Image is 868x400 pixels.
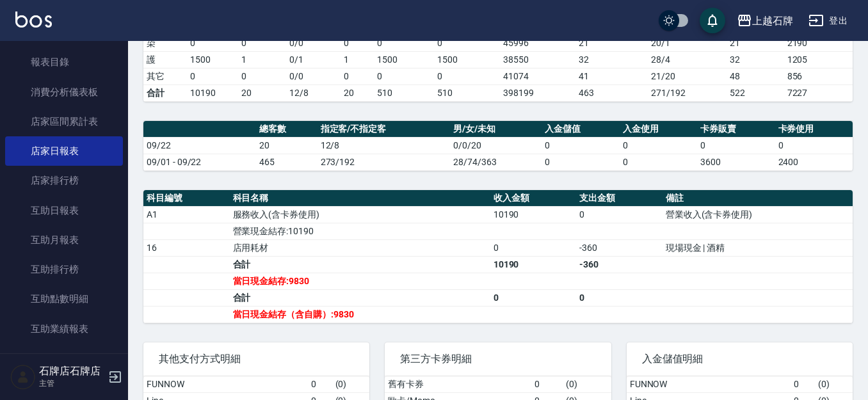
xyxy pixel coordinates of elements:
[490,190,577,207] th: 收入金額
[187,51,238,68] td: 1500
[727,35,784,51] td: 21
[187,84,238,101] td: 10190
[450,137,542,154] td: 0/0/20
[341,51,374,68] td: 1
[642,353,837,365] span: 入金儲值明細
[341,35,374,51] td: 0
[15,12,52,28] img: Logo
[230,273,490,289] td: 當日現金結存:9830
[230,289,490,306] td: 合計
[143,35,187,51] td: 染
[5,166,123,195] a: 店家排行榜
[500,35,575,51] td: 45996
[490,206,577,223] td: 10190
[332,376,370,393] td: ( 0 )
[752,13,793,29] div: 上越石牌
[317,121,451,138] th: 指定客/不指定客
[230,239,490,256] td: 店用耗材
[500,84,575,101] td: 398199
[627,376,791,393] td: FUNNOW
[663,190,853,207] th: 備註
[697,154,775,170] td: 3600
[143,190,230,207] th: 科目編號
[341,68,374,84] td: 0
[732,8,798,34] button: 上越石牌
[385,376,531,393] td: 舊有卡券
[230,306,490,323] td: 當日現金結存（含自購）:9830
[5,225,123,255] a: 互助月報表
[803,9,853,33] button: 登出
[143,137,256,154] td: 09/22
[575,68,648,84] td: 41
[775,137,853,154] td: 0
[450,121,542,138] th: 男/女/未知
[143,68,187,84] td: 其它
[576,190,663,207] th: 支出金額
[143,154,256,170] td: 09/01 - 09/22
[434,68,501,84] td: 0
[143,190,853,323] table: a dense table
[256,137,317,154] td: 20
[286,51,341,68] td: 0 / 1
[620,121,697,138] th: 入金使用
[256,154,317,170] td: 465
[697,137,775,154] td: 0
[143,239,230,256] td: 16
[308,376,332,393] td: 0
[620,137,697,154] td: 0
[531,376,563,393] td: 0
[143,121,853,171] table: a dense table
[374,51,434,68] td: 1500
[648,84,727,101] td: 271/192
[317,137,451,154] td: 12/8
[39,365,104,378] h5: 石牌店石牌店
[341,84,374,101] td: 20
[542,121,619,138] th: 入金儲值
[374,84,434,101] td: 510
[434,35,501,51] td: 0
[374,68,434,84] td: 0
[576,289,663,306] td: 0
[238,35,287,51] td: 0
[434,51,501,68] td: 1500
[450,154,542,170] td: 28/74/363
[434,84,501,101] td: 510
[575,84,648,101] td: 463
[5,314,123,344] a: 互助業績報表
[5,196,123,225] a: 互助日報表
[663,206,853,223] td: 營業收入(含卡券使用)
[5,77,123,107] a: 消費分析儀表板
[575,35,648,51] td: 21
[575,51,648,68] td: 32
[775,154,853,170] td: 2400
[663,239,853,256] td: 現場現金 | 酒精
[542,154,619,170] td: 0
[159,353,354,365] span: 其他支付方式明細
[238,51,287,68] td: 1
[700,8,725,33] button: save
[187,68,238,84] td: 0
[5,284,123,314] a: 互助點數明細
[815,376,853,393] td: ( 0 )
[230,206,490,223] td: 服務收入(含卡券使用)
[143,376,308,393] td: FUNNOW
[620,154,697,170] td: 0
[10,364,36,390] img: Person
[563,376,611,393] td: ( 0 )
[576,239,663,256] td: -360
[490,239,577,256] td: 0
[230,190,490,207] th: 科目名稱
[238,68,287,84] td: 0
[400,353,595,365] span: 第三方卡券明細
[187,35,238,51] td: 0
[490,256,577,273] td: 10190
[230,256,490,273] td: 合計
[542,137,619,154] td: 0
[5,47,123,77] a: 報表目錄
[775,121,853,138] th: 卡券使用
[230,223,490,239] td: 營業現金結存:10190
[143,206,230,223] td: A1
[374,35,434,51] td: 0
[490,289,577,306] td: 0
[5,344,123,373] a: 全店業績分析表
